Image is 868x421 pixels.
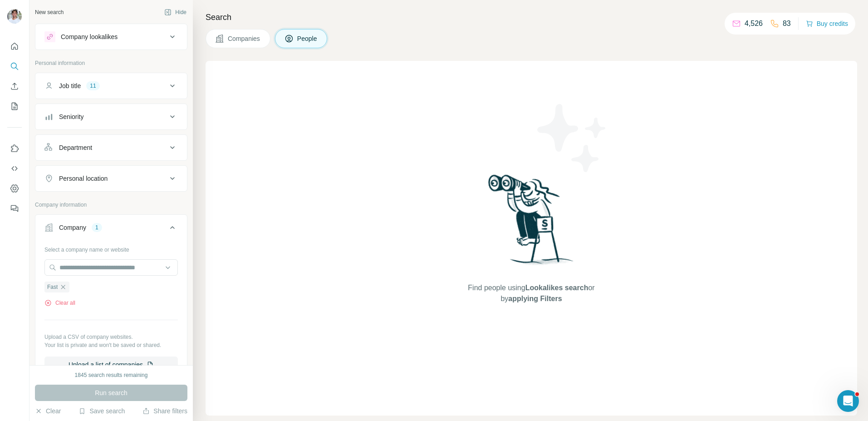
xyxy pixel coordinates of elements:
button: Department [35,137,187,158]
iframe: Intercom live chat [837,390,859,412]
span: Companies [228,34,261,43]
span: Find people using or by [459,282,604,304]
div: Seniority [59,112,83,121]
button: Seniority [35,106,187,128]
button: Enrich CSV [7,78,22,94]
p: Company information [35,201,187,209]
button: My lists [7,98,22,114]
div: Job title [59,81,81,90]
div: 11 [86,82,99,90]
div: Company lookalikes [61,32,118,41]
button: Buy credits [806,17,848,30]
button: Use Surfe API [7,160,22,177]
button: Personal location [35,168,187,189]
button: Search [7,58,22,74]
button: Company1 [35,217,187,242]
h4: Search [206,11,857,24]
button: Upload a list of companies [44,357,178,373]
button: Save search [78,406,125,416]
div: Personal location [59,174,108,183]
p: Your list is private and won't be saved or shared. [44,341,178,349]
span: Fast [47,283,58,291]
div: New search [35,8,64,16]
button: Clear [35,406,61,416]
button: Job title11 [35,75,187,97]
img: Surfe Illustration - Stars [531,97,613,179]
div: Select a company name or website [44,242,178,254]
button: Hide [158,5,193,19]
div: Department [59,143,92,152]
p: Personal information [35,59,187,67]
img: Avatar [7,9,22,24]
button: Company lookalikes [35,26,187,48]
button: Share filters [142,406,187,416]
div: 1845 search results remaining [75,371,148,379]
span: Lookalikes search [525,284,588,292]
span: People [297,34,318,43]
p: 83 [783,18,791,29]
p: Upload a CSV of company websites. [44,333,178,341]
img: Surfe Illustration - Woman searching with binoculars [484,172,579,273]
p: 4,526 [745,18,763,29]
div: Company [59,223,86,232]
div: 1 [92,223,102,232]
button: Dashboard [7,180,22,197]
button: Use Surfe on LinkedIn [7,140,22,157]
button: Clear all [44,299,75,307]
button: Feedback [7,200,22,217]
button: Quick start [7,38,22,54]
span: applying Filters [508,295,562,302]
